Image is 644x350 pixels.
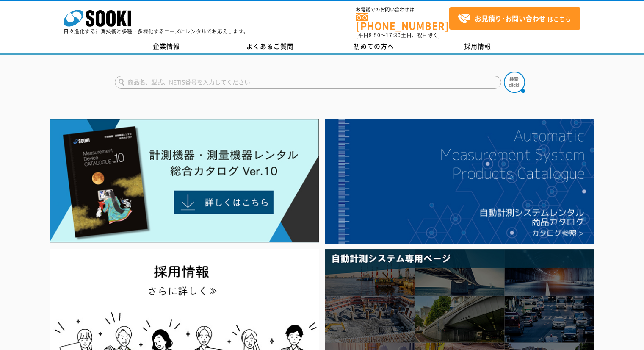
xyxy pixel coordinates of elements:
a: 初めての方へ [322,40,426,53]
a: [PHONE_NUMBER] [356,13,449,31]
span: (平日 ～ 土日、祝日除く) [356,31,440,39]
span: 8:50 [369,31,381,39]
a: お見積り･お問い合わせはこちら [449,7,580,30]
img: 自動計測システムカタログ [325,119,594,244]
span: お電話でのお問い合わせは [356,7,449,12]
a: 採用情報 [426,40,530,53]
a: よくあるご質問 [218,40,322,53]
span: 初めての方へ [354,42,394,51]
span: 17:30 [386,31,401,39]
strong: お見積り･お問い合わせ [475,13,546,23]
img: btn_search.png [504,72,525,93]
img: Catalog Ver10 [50,119,319,243]
input: 商品名、型式、NETIS番号を入力してください [115,76,501,89]
a: 企業情報 [115,40,218,53]
span: はこちら [458,12,571,25]
p: 日々進化する計測技術と多種・多様化するニーズにレンタルでお応えします。 [64,29,249,34]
